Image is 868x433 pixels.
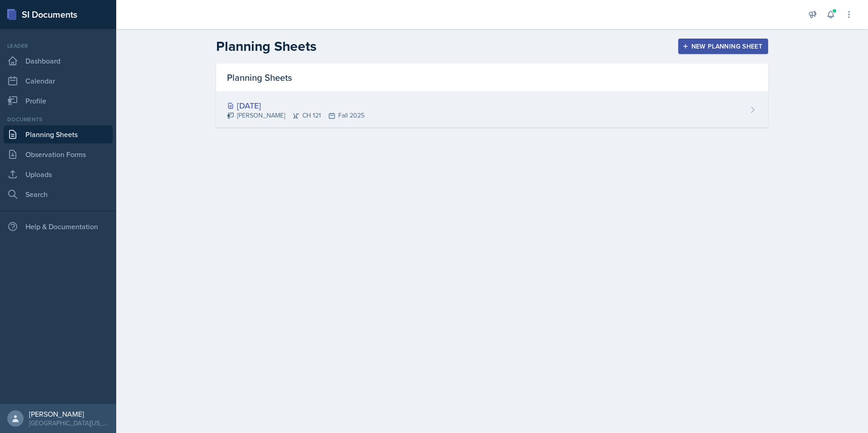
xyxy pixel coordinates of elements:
[4,115,113,123] div: Documents
[4,72,113,90] a: Calendar
[678,39,768,54] button: New Planning Sheet
[29,409,109,418] div: [PERSON_NAME]
[684,43,762,50] div: New Planning Sheet
[216,64,768,92] div: Planning Sheets
[4,145,113,163] a: Observation Forms
[4,125,113,143] a: Planning Sheets
[4,92,113,110] a: Profile
[4,185,113,203] a: Search
[227,99,365,112] div: [DATE]
[4,42,113,50] div: Leader
[216,92,768,128] a: [DATE] [PERSON_NAME]CH 121Fall 2025
[29,418,109,428] div: [GEOGRAPHIC_DATA][US_STATE] in [GEOGRAPHIC_DATA]
[4,217,113,236] div: Help & Documentation
[216,38,316,54] h2: Planning Sheets
[4,52,113,70] a: Dashboard
[4,165,113,183] a: Uploads
[227,111,365,120] div: [PERSON_NAME] CH 121 Fall 2025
